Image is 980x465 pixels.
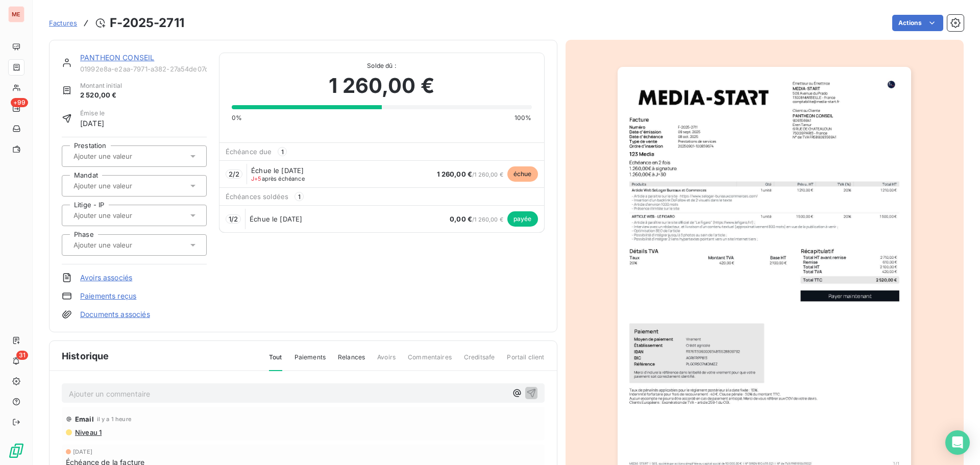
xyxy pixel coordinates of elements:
[437,171,503,178] span: / 1 260,00 €
[295,192,304,201] span: 1
[72,240,175,250] input: Ajouter une valeur
[97,416,131,422] span: il y a 1 heure
[80,273,132,283] a: Avoirs associés
[514,113,532,123] span: 100%
[295,353,326,370] span: Paiements
[507,166,538,182] span: échue
[72,152,175,161] input: Ajouter une valeur
[8,443,24,459] img: Logo LeanPay
[338,353,365,370] span: Relances
[11,98,28,107] span: +99
[16,351,28,360] span: 31
[892,15,943,31] button: Actions
[251,166,304,175] span: Échue le [DATE]
[80,109,105,118] span: Émise le
[74,428,102,436] span: Niveau 1
[269,353,282,371] span: Tout
[110,14,184,32] h3: F-2025-2711
[80,309,150,320] a: Documents associés
[507,353,544,370] span: Portail client
[75,415,94,423] span: Email
[49,19,77,27] span: Factures
[226,192,289,201] span: Échéances soldées
[450,215,472,223] span: 0,00 €
[251,175,261,182] span: J+5
[8,6,24,22] div: ME
[437,170,473,178] span: 1 260,00 €
[80,118,105,129] span: [DATE]
[464,353,495,370] span: Creditsafe
[408,353,452,370] span: Commentaires
[226,148,272,156] span: Échéance due
[945,430,970,455] div: Open Intercom Messenger
[80,65,207,73] span: 01992e8a-e2aa-7971-a382-27a54de07da5
[450,216,503,223] span: / 1 260,00 €
[329,70,434,101] span: 1 260,00 €
[72,181,175,190] input: Ajouter une valeur
[232,113,242,123] span: 0%
[49,18,77,28] a: Factures
[80,81,122,90] span: Montant initial
[278,147,287,156] span: 1
[377,353,396,370] span: Avoirs
[229,170,239,178] span: 2 / 2
[507,211,538,227] span: payée
[80,90,122,101] span: 2 520,00 €
[250,215,302,223] span: Échue le [DATE]
[80,291,136,301] a: Paiements reçus
[73,449,92,455] span: [DATE]
[62,349,109,363] span: Historique
[232,61,532,70] span: Solde dû :
[80,53,154,62] a: PANTHEON CONSEIL
[72,211,175,220] input: Ajouter une valeur
[229,215,238,223] span: 1 / 2
[251,176,305,182] span: après échéance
